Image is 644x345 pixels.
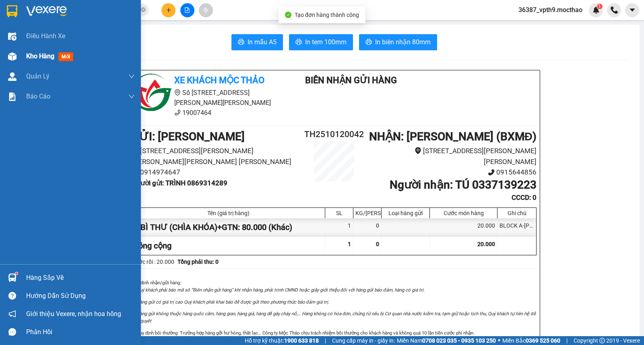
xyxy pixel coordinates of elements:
[597,4,603,9] sup: 1
[8,328,16,336] span: message
[368,167,537,178] li: 0915644856
[284,337,319,344] strong: 1900 633 818
[26,71,50,81] span: Quản Lý
[15,272,18,275] sup: 1
[359,34,437,50] button: printerIn biên nhận 80mm
[26,272,135,284] div: Hàng sắp về
[353,218,382,236] div: 0
[327,210,351,216] div: SL
[305,75,397,85] b: Biên Nhận Gửi Hàng
[390,178,537,191] b: Người nhận : TÚ 0337139223
[132,218,325,236] div: 1 BÌ THƯ (CHÌA KHÓA)+GTN: 80.000 (Khác)
[8,52,17,61] img: warehouse-icon
[184,7,190,13] span: file-add
[415,147,421,154] span: environment
[132,146,300,167] li: [STREET_ADDRESS][PERSON_NAME][PERSON_NAME][PERSON_NAME] [PERSON_NAME]
[512,193,537,201] b: CCCD : 0
[430,218,497,236] div: 20.000
[365,39,372,46] span: printer
[8,92,17,101] img: solution-icon
[26,31,65,41] span: Điều hành xe
[245,336,319,345] span: Hỗ trợ kỹ thuật:
[199,3,213,17] button: aim
[26,52,54,60] span: Kho hàng
[295,12,359,18] span: Tạo đơn hàng thành công
[134,210,323,216] div: Tên (giá trị hàng)
[180,3,194,17] button: file-add
[132,179,227,187] b: Người gửi : TRÌNH 0869314289
[300,128,368,141] h2: TH2510120042
[132,74,172,114] img: logo.jpg
[26,309,121,319] span: Giới thiệu Vexere, nhận hoa hồng
[432,210,495,216] div: Cước món hàng
[598,4,601,9] span: 1
[174,109,181,116] span: phone
[368,146,537,167] li: [STREET_ADDRESS][PERSON_NAME][PERSON_NAME]
[512,5,589,15] span: 36387_vpth9.mocthao
[58,52,73,61] span: mới
[375,37,431,47] span: In biên nhận 80mm
[348,241,351,247] span: 1
[141,7,146,12] span: close-circle
[629,6,636,14] span: caret-down
[128,73,135,80] span: down
[141,6,146,14] span: close-circle
[384,210,427,216] div: Loại hàng gửi
[26,290,135,302] div: Hướng dẫn sử dụng
[599,338,605,343] span: copyright
[161,3,175,17] button: plus
[422,337,496,344] strong: 0708 023 035 - 0935 103 250
[488,169,495,176] span: phone
[332,336,395,345] span: Cung cấp máy in - giấy in:
[8,32,17,41] img: warehouse-icon
[289,34,353,50] button: printerIn tem 100mm
[132,167,300,178] li: 0914974647
[397,336,496,345] span: Miền Nam
[497,218,536,236] div: BLOCK A-[PERSON_NAME] CƯ HIMLAM-[GEOGRAPHIC_DATA]-32 [PERSON_NAME]-THỦ [GEOGRAPHIC_DATA]
[231,34,283,50] button: printerIn mẫu A5
[8,273,17,282] img: warehouse-icon
[132,130,245,143] b: GỬI : [PERSON_NAME]
[498,339,500,342] span: ⚪️
[128,93,135,100] span: down
[325,336,326,345] span: |
[132,299,329,305] i: 2. Hàng gửi có giá trị cao Quý khách phải khai báo để được gửi theo phương thức bảo đảm giá trị.
[611,6,618,14] img: phone-icon
[295,39,302,46] span: printer
[132,88,281,108] li: Số [STREET_ADDRESS][PERSON_NAME][PERSON_NAME]
[625,3,639,17] button: caret-down
[203,7,208,13] span: aim
[369,130,537,143] b: NHẬN : [PERSON_NAME] (BXMĐ)
[238,39,244,46] span: printer
[7,5,17,17] img: logo-vxr
[376,241,379,247] span: 0
[305,37,347,47] span: In tem 100mm
[134,241,171,251] span: Tổng cộng
[592,6,600,14] img: icon-new-feature
[8,72,17,81] img: warehouse-icon
[132,311,536,324] i: 3. Hàng gửi không thuộc hàng quốc cấm, hàng gian, hàng giả, hàng dễ gây cháy nổ,… Hàng không có h...
[26,91,50,101] span: Báo cáo
[500,210,534,216] div: Ghi chú
[566,336,568,345] span: |
[178,259,219,265] b: Tổng phải thu: 0
[166,7,171,13] span: plus
[355,210,379,216] div: KG/[PERSON_NAME]
[8,292,16,300] span: question-circle
[132,329,537,337] p: 4. Quy định bồi thường: Trường hợp hàng gởi hư hỏng, thất lạc… Công ty Mộc Thảo chịu trách nhiệm ...
[285,12,291,18] span: check-circle
[174,89,181,96] span: environment
[132,108,281,118] li: 19007464
[248,37,277,47] span: In mẫu A5
[174,75,264,85] b: Xe khách Mộc Thảo
[502,336,560,345] span: Miền Bắc
[477,241,495,247] span: 20.000
[26,326,135,338] div: Phản hồi
[526,337,560,344] strong: 0369 525 060
[132,257,174,266] div: Cước rồi : 20.000
[8,310,16,318] span: notification
[132,287,425,293] i: 1. Quý khách phải báo mã số “Biên nhận gửi hàng” khi nhận hàng, phải trình CMND hoặc giấy giới th...
[325,218,353,236] div: 1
